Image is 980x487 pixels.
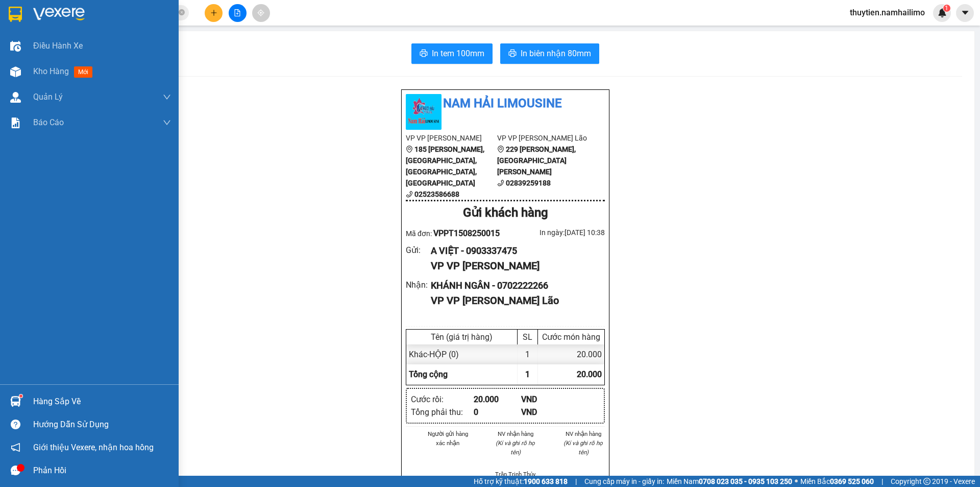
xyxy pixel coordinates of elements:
sup: 1 [943,5,950,12]
span: In tem 100mm [432,47,484,60]
div: Cước món hàng [541,332,602,342]
span: close-circle [179,8,185,18]
span: phone [406,191,413,198]
img: logo-vxr [9,7,22,22]
span: file-add [234,9,241,16]
div: Hàng sắp về [33,394,171,409]
button: aim [252,4,270,22]
li: NV nhận hàng [561,429,605,438]
span: notification [11,443,20,452]
span: Tổng cộng [409,369,448,379]
li: NV nhận hàng [494,429,537,438]
li: VP VP [PERSON_NAME] Lão [497,132,589,144]
img: warehouse-icon [10,41,21,52]
div: 20.000 [474,393,521,406]
span: environment [497,146,504,153]
button: printerIn tem 100mm [411,43,493,64]
span: question-circle [11,420,20,429]
span: mới [74,66,92,78]
button: caret-down [956,4,974,22]
img: warehouse-icon [10,66,21,77]
button: file-add [229,4,247,22]
strong: 0369 525 060 [830,477,874,485]
b: 229 [PERSON_NAME], [GEOGRAPHIC_DATA][PERSON_NAME] [497,145,576,176]
span: Giới thiệu Vexere, nhận hoa hồng [33,441,154,454]
span: printer [420,49,428,59]
span: message [11,466,20,475]
span: phone [497,179,504,187]
div: Cước rồi : [411,393,474,406]
div: Tổng phải thu : [411,406,474,419]
div: A VIỆT - 0903337475 [431,244,597,258]
strong: 0708 023 035 - 0935 103 250 [699,477,792,485]
div: SL [520,332,535,342]
span: Kho hàng [33,66,69,76]
div: Mã đơn: [406,227,505,240]
span: Miền Nam [667,476,792,487]
span: | [881,476,883,487]
span: caret-down [961,8,970,17]
button: printerIn biên nhận 80mm [500,43,599,64]
img: solution-icon [10,118,21,128]
span: Quản Lý [33,90,63,103]
b: 02839259188 [506,179,551,187]
img: warehouse-icon [10,92,21,103]
i: (Kí và ghi rõ họ tên) [496,439,535,456]
span: Báo cáo [33,116,64,129]
span: environment [406,146,413,153]
span: | [575,476,577,487]
div: Phản hồi [33,463,171,478]
li: VP VP [PERSON_NAME] [406,132,497,144]
span: close-circle [179,9,185,15]
div: Gửi : [406,244,431,257]
span: copyright [923,478,930,485]
span: In biên nhận 80mm [521,47,591,60]
div: 1 [518,344,538,364]
span: Điều hành xe [33,39,83,52]
span: thuytien.namhailimo [842,6,933,19]
span: Miền Bắc [800,476,874,487]
div: VP VP [PERSON_NAME] [431,258,597,274]
div: Tên (giá trị hàng) [409,332,514,342]
span: 20.000 [577,369,602,379]
div: VND [521,406,569,419]
div: In ngày: [DATE] 10:38 [505,227,605,238]
span: aim [257,9,264,16]
img: icon-new-feature [938,8,947,17]
span: 1 [945,5,948,12]
img: logo.jpg [406,94,442,130]
span: 1 [525,369,530,379]
div: Nhận : [406,279,431,291]
button: plus [205,4,223,22]
b: 02523586688 [414,190,459,198]
b: 185 [PERSON_NAME], [GEOGRAPHIC_DATA], [GEOGRAPHIC_DATA], [GEOGRAPHIC_DATA] [406,145,484,187]
span: ⚪️ [795,479,798,483]
span: Khác - HỘP (0) [409,350,459,359]
i: (Kí và ghi rõ họ tên) [563,439,603,456]
span: printer [508,49,517,59]
span: down [163,119,171,127]
div: VP VP [PERSON_NAME] Lão [431,293,597,309]
img: warehouse-icon [10,396,21,407]
div: Hướng dẫn sử dụng [33,417,171,432]
strong: 1900 633 818 [524,477,568,485]
div: Gửi khách hàng [406,203,605,223]
div: 20.000 [538,344,604,364]
span: VPPT1508250015 [433,228,500,238]
sup: 1 [19,395,22,398]
span: plus [210,9,217,16]
span: Hỗ trợ kỹ thuật: [474,476,568,487]
span: down [163,93,171,101]
div: 0 [474,406,521,419]
span: Cung cấp máy in - giấy in: [584,476,664,487]
li: Người gửi hàng xác nhận [426,429,470,448]
div: KHÁNH NGÂN - 0702222266 [431,279,597,293]
li: Nam Hải Limousine [406,94,605,113]
div: VND [521,393,569,406]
